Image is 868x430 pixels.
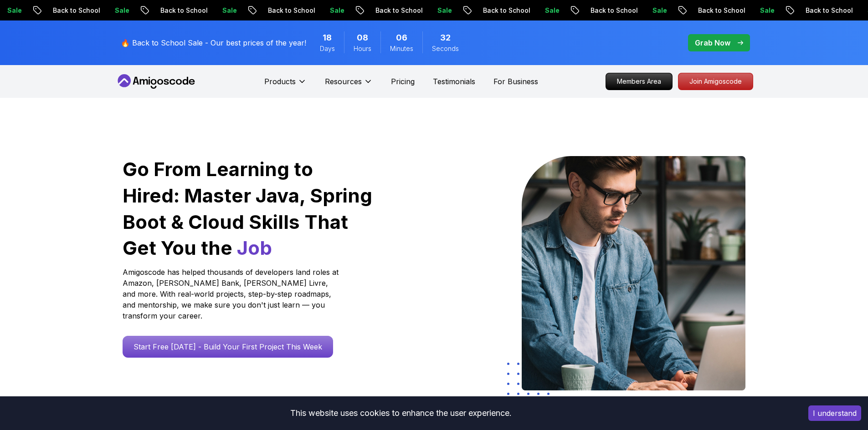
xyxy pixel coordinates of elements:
p: Grab Now [695,37,730,48]
p: Amigoscode has helped thousands of developers land roles at Amazon, [PERSON_NAME] Bank, [PERSON_N... [123,267,341,321]
div: This website uses cookies to enhance the user experience. [7,403,795,423]
a: Start Free [DATE] - Build Your First Project This Week [123,336,333,358]
p: Resources [325,76,362,87]
p: Back to School [41,6,103,15]
p: Sale [748,6,777,15]
span: 18 Days [323,31,332,44]
button: Resources [325,76,373,94]
a: Pricing [391,76,415,87]
a: Testimonials [433,76,475,87]
span: Seconds [432,44,459,53]
p: Back to School [686,6,748,15]
p: Back to School [471,6,533,15]
p: Sale [641,6,670,15]
span: 6 Minutes [396,31,407,44]
p: Back to School [364,6,426,15]
span: Days [320,44,335,53]
h1: Go From Learning to Hired: Master Java, Spring Boot & Cloud Skills That Get You the [123,156,374,261]
span: 32 Seconds [440,31,451,44]
span: Hours [354,44,371,53]
span: Job [237,236,272,259]
img: hero [522,156,745,390]
p: Sale [103,6,132,15]
button: Accept cookies [808,405,861,421]
p: Members Area [606,73,672,90]
p: Sale [426,6,455,15]
span: 8 Hours [357,31,368,44]
p: Back to School [149,6,211,15]
p: Products [264,76,296,87]
p: 🔥 Back to School Sale - Our best prices of the year! [121,37,306,48]
p: Back to School [794,6,856,15]
p: Back to School [256,6,318,15]
p: Sale [318,6,347,15]
a: Members Area [606,73,673,90]
a: Join Amigoscode [678,73,753,90]
p: Sale [533,6,562,15]
a: For Business [493,76,538,87]
p: Sale [211,6,240,15]
p: Join Amigoscode [678,73,753,90]
span: Minutes [390,44,413,53]
p: Back to School [579,6,641,15]
button: Products [264,76,307,94]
